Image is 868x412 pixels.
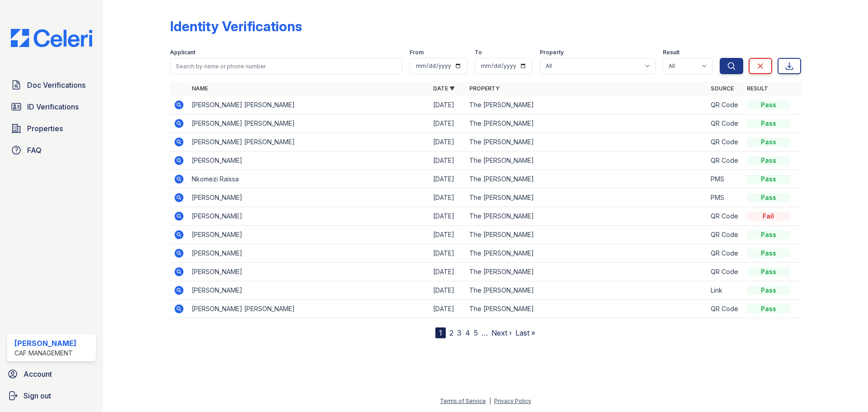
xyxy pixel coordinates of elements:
[707,207,743,226] td: QR Code
[192,85,208,92] a: Name
[188,152,429,170] td: [PERSON_NAME]
[540,49,564,56] label: Property
[747,212,790,221] div: Fail
[188,281,429,300] td: [PERSON_NAME]
[188,207,429,226] td: [PERSON_NAME]
[429,281,466,300] td: [DATE]
[747,304,790,313] div: Pass
[429,170,466,189] td: [DATE]
[429,244,466,263] td: [DATE]
[707,189,743,207] td: PMS
[410,49,424,56] label: From
[747,100,790,109] div: Pass
[475,49,482,56] label: To
[489,398,491,404] div: |
[7,119,96,137] a: Properties
[466,226,707,244] td: The [PERSON_NAME]
[429,300,466,318] td: [DATE]
[466,244,707,263] td: The [PERSON_NAME]
[707,226,743,244] td: QR Code
[707,114,743,133] td: QR Code
[663,49,679,56] label: Result
[747,193,790,202] div: Pass
[466,114,707,133] td: The [PERSON_NAME]
[747,137,790,147] div: Pass
[24,390,51,401] span: Sign out
[747,267,790,276] div: Pass
[27,145,42,156] span: FAQ
[707,152,743,170] td: QR Code
[466,281,707,300] td: The [PERSON_NAME]
[466,152,707,170] td: The [PERSON_NAME]
[707,281,743,300] td: Link
[465,328,470,337] a: 4
[435,327,446,338] div: 1
[747,286,790,295] div: Pass
[747,156,790,165] div: Pass
[707,170,743,189] td: PMS
[188,263,429,281] td: [PERSON_NAME]
[188,226,429,244] td: [PERSON_NAME]
[747,85,768,92] a: Result
[14,349,76,358] div: CAF Management
[474,328,478,337] a: 5
[457,328,462,337] a: 3
[188,114,429,133] td: [PERSON_NAME] [PERSON_NAME]
[429,207,466,226] td: [DATE]
[429,263,466,281] td: [DATE]
[440,398,486,404] a: Terms of Service
[7,98,96,116] a: ID Verifications
[707,96,743,114] td: QR Code
[188,133,429,152] td: [PERSON_NAME] [PERSON_NAME]
[24,369,52,379] span: Account
[170,58,402,74] input: Search by name or phone number
[466,170,707,189] td: The [PERSON_NAME]
[27,123,63,134] span: Properties
[491,328,512,337] a: Next ›
[429,152,466,170] td: [DATE]
[27,101,79,112] span: ID Verifications
[466,300,707,318] td: The [PERSON_NAME]
[466,133,707,152] td: The [PERSON_NAME]
[481,327,488,338] span: …
[4,387,99,405] a: Sign out
[4,29,99,47] img: CE_Logo_Blue-a8612792a0a2168367f1c8372b55b34899dd931a85d93a1a3d3e32e68fde9ad4.png
[188,300,429,318] td: [PERSON_NAME] [PERSON_NAME]
[429,189,466,207] td: [DATE]
[429,226,466,244] td: [DATE]
[747,119,790,128] div: Pass
[7,76,96,94] a: Doc Verifications
[515,328,535,337] a: Last »
[449,328,453,337] a: 2
[170,18,302,34] div: Identity Verifications
[707,244,743,263] td: QR Code
[707,133,743,152] td: QR Code
[4,365,99,383] a: Account
[494,398,531,404] a: Privacy Policy
[747,249,790,258] div: Pass
[466,263,707,281] td: The [PERSON_NAME]
[433,85,455,92] a: Date ▼
[711,85,734,92] a: Source
[466,189,707,207] td: The [PERSON_NAME]
[188,96,429,114] td: [PERSON_NAME] [PERSON_NAME]
[188,189,429,207] td: [PERSON_NAME]
[188,170,429,189] td: Nkomezi Raissa
[466,207,707,226] td: The [PERSON_NAME]
[707,300,743,318] td: QR Code
[7,141,96,159] a: FAQ
[429,96,466,114] td: [DATE]
[707,263,743,281] td: QR Code
[170,49,195,56] label: Applicant
[27,80,85,90] span: Doc Verifications
[429,114,466,133] td: [DATE]
[429,133,466,152] td: [DATE]
[469,85,500,92] a: Property
[747,230,790,239] div: Pass
[466,96,707,114] td: The [PERSON_NAME]
[747,175,790,184] div: Pass
[188,244,429,263] td: [PERSON_NAME]
[14,338,76,349] div: [PERSON_NAME]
